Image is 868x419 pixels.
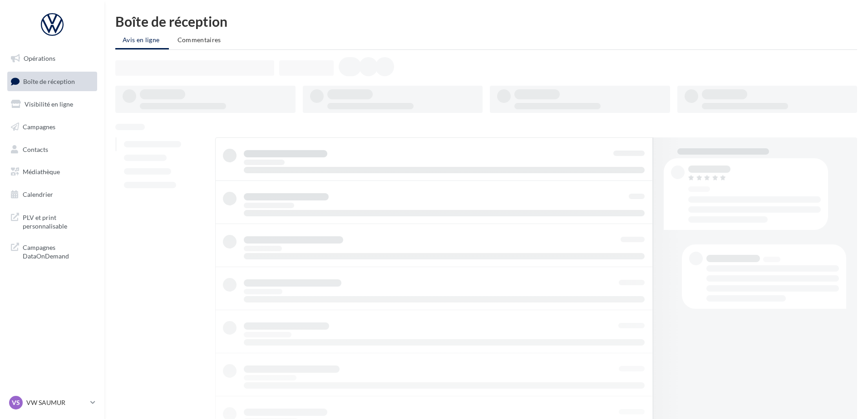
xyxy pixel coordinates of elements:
[23,77,75,85] span: Boîte de réception
[25,100,73,108] span: Visibilité en ligne
[5,140,99,159] a: Contacts
[5,95,99,114] a: Visibilité en ligne
[23,211,94,231] span: PLV et print personnalisable
[23,123,55,131] span: Campagnes
[23,145,48,153] span: Contacts
[5,117,99,136] a: Campagnes
[5,49,99,68] a: Opérations
[5,185,99,204] a: Calendrier
[5,238,99,264] a: Campagnes DataOnDemand
[23,168,60,175] span: Médiathèque
[26,398,87,407] p: VW SAUMUR
[115,15,857,28] div: Boîte de réception
[23,190,53,198] span: Calendrier
[12,398,20,407] span: VS
[178,36,221,44] span: Commentaires
[23,241,94,261] span: Campagnes DataOnDemand
[5,208,99,234] a: PLV et print personnalisable
[7,394,97,411] a: VS VW SAUMUR
[24,54,55,62] span: Opérations
[5,72,99,91] a: Boîte de réception
[5,162,99,181] a: Médiathèque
